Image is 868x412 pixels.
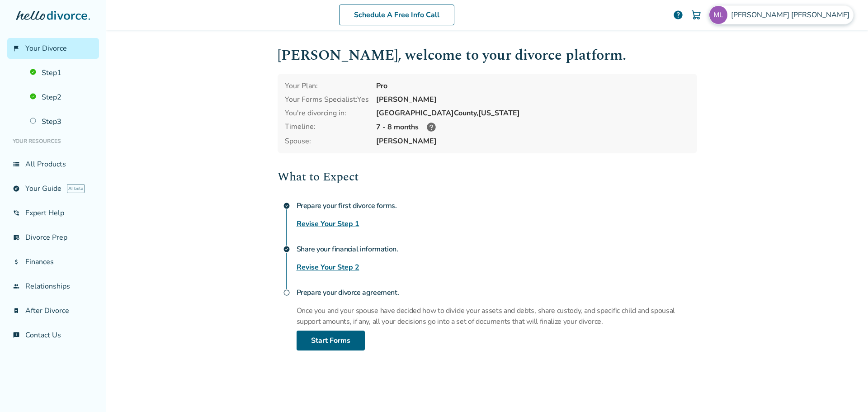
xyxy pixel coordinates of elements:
span: bookmark_check [13,307,20,314]
span: [PERSON_NAME] [PERSON_NAME] [731,10,853,20]
a: Revise Your Step 2 [297,262,359,273]
h4: Share your financial information. [297,240,697,258]
h2: What to Expect [278,168,697,186]
h4: Prepare your divorce agreement. [297,284,697,302]
a: view_listAll Products [7,154,99,175]
a: bookmark_checkAfter Divorce [7,300,99,321]
div: You're divorcing in: [285,108,369,118]
a: chat_infoContact Us [7,325,99,346]
span: check_circle [283,202,290,209]
a: Step1 [24,62,99,83]
p: Once you and your spouse have decided how to divide your assets and debts, share custody, and spe... [297,305,697,327]
a: attach_moneyFinances [7,251,99,272]
span: [PERSON_NAME] [376,136,690,146]
div: Your Plan: [285,81,369,91]
span: radio_button_unchecked [283,289,290,296]
img: Cart [691,9,702,20]
span: explore [13,185,20,192]
a: help [673,9,684,20]
span: list_alt_check [13,234,20,241]
div: Timeline: [285,122,369,133]
a: phone_in_talkExpert Help [7,203,99,223]
h4: Prepare your first divorce forms. [297,197,697,215]
span: view_list [13,161,20,168]
img: mpjlewis@gmail.com [709,6,727,24]
div: Pro [376,81,690,91]
a: groupRelationships [7,276,99,297]
a: Schedule A Free Info Call [339,5,454,25]
span: Spouse: [285,136,369,146]
a: exploreYour GuideAI beta [7,178,99,199]
div: Your Forms Specialist: Yes [285,95,369,104]
a: Revise Your Step 1 [297,218,359,229]
a: Step2 [24,87,99,108]
div: [PERSON_NAME] [376,95,690,104]
iframe: Chat Widget [823,369,868,412]
a: flag_2Your Divorce [7,38,99,59]
span: attach_money [13,258,20,265]
span: Your Divorce [25,43,67,53]
h1: [PERSON_NAME] , welcome to your divorce platform. [278,44,697,66]
div: [GEOGRAPHIC_DATA] County, [US_STATE] [376,108,690,118]
div: 7 - 8 months [376,122,690,133]
span: AI beta [67,184,85,193]
span: group [13,283,20,290]
span: chat_info [13,331,20,339]
li: Your Resources [7,132,99,150]
a: Start Forms [297,331,365,350]
span: flag_2 [13,45,20,52]
a: list_alt_checkDivorce Prep [7,227,99,248]
span: check_circle [283,246,290,253]
span: phone_in_talk [13,209,20,217]
a: Step3 [24,111,99,132]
